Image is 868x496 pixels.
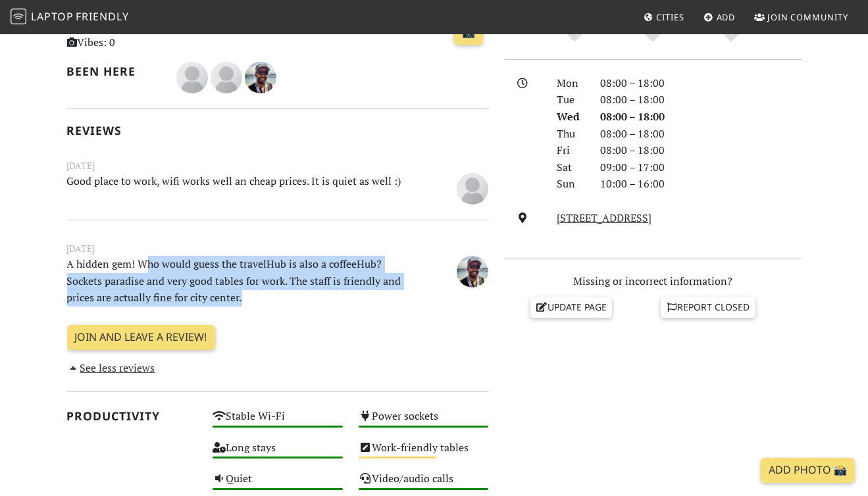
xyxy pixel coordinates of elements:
span: Carlos Monteiro [245,69,276,84]
span: Carlos Monteiro [457,263,488,278]
div: Fri [549,142,592,159]
h2: Productivity [67,409,197,423]
div: Thu [549,126,592,143]
div: Tue [549,91,592,109]
img: blank-535327c66bd565773addf3077783bbfce4b00ec00e9fd257753287c682c7fa38.png [211,62,242,93]
div: 08:00 – 18:00 [592,126,809,143]
img: LaptopFriendly [11,9,26,24]
img: 1065-carlos.jpg [457,256,488,287]
span: Andrew Micklethwaite [176,69,211,84]
span: Cities [657,11,684,23]
div: 10:00 – 16:00 [592,176,809,193]
div: 08:00 – 18:00 [592,75,809,92]
a: Add Photo 📸 [761,458,855,483]
div: 08:00 – 18:00 [592,91,809,109]
div: 08:00 – 18:00 [592,142,809,159]
a: See less reviews [67,360,155,375]
span: Ivan Vicente [211,69,245,84]
div: Sun [549,176,592,193]
a: Join Community [749,5,854,29]
span: Friendly [76,9,128,24]
div: 09:00 – 17:00 [592,159,809,176]
p: A hidden gem! Who would guess the travelHub is also a coffeeHub? Sockets paradise and very good t... [59,256,424,307]
p: Good place to work, wifi works well an cheap prices. It is quiet as well :) [59,173,424,203]
a: Update page [530,297,612,317]
span: Add [717,11,736,23]
a: [STREET_ADDRESS] [557,211,651,225]
div: Work-friendly tables [351,438,497,470]
div: Stable Wi-Fi [205,407,351,438]
img: blank-535327c66bd565773addf3077783bbfce4b00ec00e9fd257753287c682c7fa38.png [457,173,488,205]
h2: Reviews [67,124,489,137]
img: blank-535327c66bd565773addf3077783bbfce4b00ec00e9fd257753287c682c7fa38.png [176,62,208,93]
div: Sat [549,159,592,176]
a: Join and leave a review! [67,325,215,350]
h2: Been here [67,64,161,78]
a: Cities [638,5,690,29]
small: [DATE] [59,159,497,173]
p: Missing or incorrect information? [505,273,802,290]
img: 1065-carlos.jpg [245,62,276,93]
div: Long stays [205,438,351,470]
div: Wed [549,109,592,126]
small: [DATE] [59,241,497,256]
div: Mon [549,75,592,92]
a: LaptopFriendly LaptopFriendly [11,6,129,29]
div: 08:00 – 18:00 [592,109,809,126]
span: Ivan Vicente [457,180,488,195]
a: Report closed [661,297,755,317]
a: Add [698,5,741,29]
div: Power sockets [351,407,497,438]
span: Laptop [31,9,74,24]
span: Join Community [767,11,848,23]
